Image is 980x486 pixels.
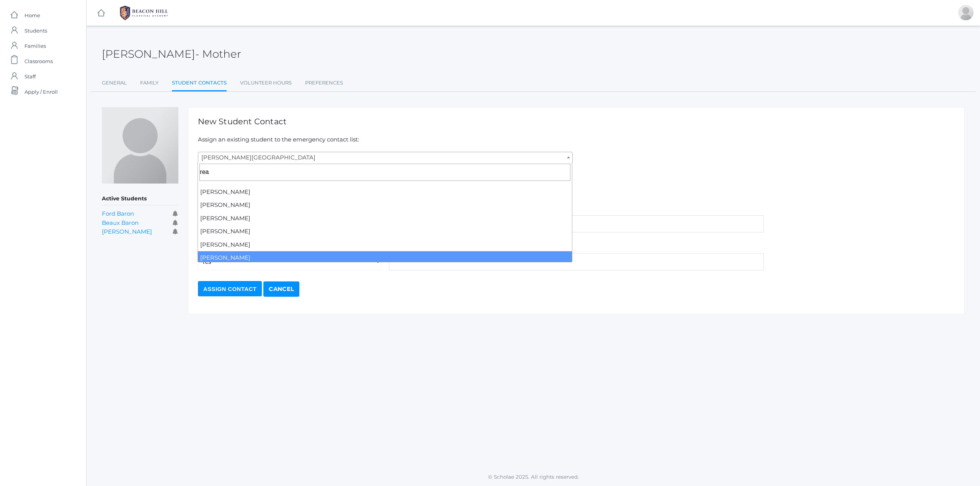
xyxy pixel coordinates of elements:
p: © Scholae 2025. All rights reserved. [87,473,980,481]
span: Students [24,23,47,38]
i: Receives communications for this student [173,211,178,216]
li: [PERSON_NAME] [198,251,572,265]
h5: Active Students [102,192,178,205]
a: Ford Baron [102,210,134,217]
i: Receives communications for this student [173,220,178,226]
span: Abdulla, Charlotte [198,152,572,163]
i: Receives communications for this student [173,229,178,234]
a: Volunteer Hours [240,75,292,91]
span: Staff [24,69,36,84]
li: [PERSON_NAME] [198,225,572,238]
a: Family [140,75,158,91]
a: Preferences [305,75,343,91]
p: Assign an existing student to the emergency contact list: [198,135,955,144]
div: J'Lene Baron [958,5,973,20]
input: Assign Contact [198,281,262,296]
span: - Mother [195,47,241,60]
h2: [PERSON_NAME] [102,48,241,60]
a: Cancel [263,281,299,297]
h1: New Student Contact [198,117,955,126]
span: Classrooms [24,54,53,69]
span: Apply / Enroll [24,84,58,99]
li: [PERSON_NAME] [198,238,572,252]
span: Abdulla, Charlotte [198,152,573,163]
a: General [102,75,127,91]
li: [PERSON_NAME] [198,212,572,225]
img: J'Lene Baron [102,107,178,184]
li: [PERSON_NAME] [198,198,572,212]
span: Home [24,8,40,23]
li: [PERSON_NAME] [198,185,572,199]
img: 1_BHCALogos-05.png [115,3,173,23]
a: Beaux Baron [102,219,139,226]
a: [PERSON_NAME] [102,228,152,235]
span: Families [24,38,46,54]
a: Student Contacts [172,75,227,92]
